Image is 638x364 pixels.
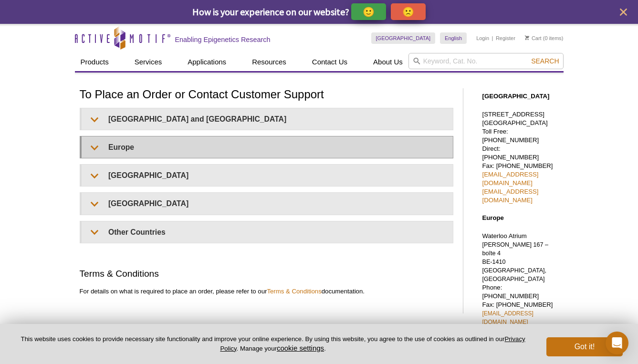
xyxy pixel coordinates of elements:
[220,335,525,352] a: Privacy Policy
[482,310,533,325] a: [EMAIL_ADDRESS][DOMAIN_NAME]
[482,232,559,352] p: Waterloo Atrium Phone: [PHONE_NUMBER] Fax: [PHONE_NUMBER]
[82,165,453,186] summary: [GEOGRAPHIC_DATA]
[82,221,453,243] summary: Other Countries
[129,53,168,71] a: Services
[371,32,436,44] a: [GEOGRAPHIC_DATA]
[476,35,489,42] a: Login
[80,267,453,280] h2: Terms & Conditions
[277,344,324,352] button: cookie settings
[531,57,559,65] span: Search
[482,214,504,221] strong: Europe
[482,241,549,282] span: [PERSON_NAME] 167 – boîte 4 BE-1410 [GEOGRAPHIC_DATA], [GEOGRAPHIC_DATA]
[182,53,232,71] a: Applications
[482,171,539,187] a: [EMAIL_ADDRESS][DOMAIN_NAME]
[267,288,321,295] a: Terms & Conditions
[246,53,292,71] a: Resources
[75,53,115,71] a: Products
[525,35,542,42] a: Cart
[82,136,453,158] summary: Europe
[363,6,375,18] p: 🙂
[482,110,559,205] p: [STREET_ADDRESS] [GEOGRAPHIC_DATA] Toll Free: [PHONE_NUMBER] Direct: [PHONE_NUMBER] Fax: [PHONE_N...
[408,53,564,69] input: Keyword, Cat. No.
[402,6,414,18] p: 🙁
[528,57,562,65] button: Search
[482,93,550,100] strong: [GEOGRAPHIC_DATA]
[192,6,349,18] span: How is your experience on our website?
[525,35,529,40] img: Your Cart
[82,108,453,130] summary: [GEOGRAPHIC_DATA] and [GEOGRAPHIC_DATA]
[306,53,353,71] a: Contact Us
[440,32,467,44] a: English
[496,35,515,42] a: Register
[80,88,453,102] h1: To Place an Order or Contact Customer Support
[546,337,623,356] button: Got it!
[82,193,453,214] summary: [GEOGRAPHIC_DATA]
[617,6,629,18] button: close
[175,35,271,44] h2: Enabling Epigenetics Research
[606,332,628,354] div: Open Intercom Messenger
[525,32,564,44] li: (0 items)
[15,335,531,353] p: This website uses cookies to provide necessary site functionality and improve your online experie...
[80,287,453,296] p: For details on what is required to place an order, please refer to our documentation.
[492,32,493,44] li: |
[367,53,408,71] a: About Us
[482,188,539,204] a: [EMAIL_ADDRESS][DOMAIN_NAME]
